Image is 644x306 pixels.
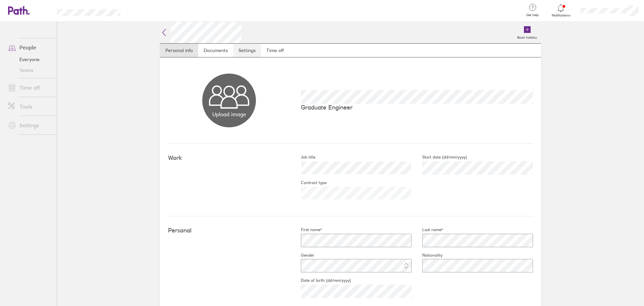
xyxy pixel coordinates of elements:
[412,253,442,258] label: Nationality
[290,278,351,283] label: Date of birth (dd/mm/yyyy)
[290,180,326,185] label: Contract type
[290,253,314,258] label: Gender
[550,13,572,17] span: Notifications
[412,155,467,160] label: Start date (dd/mm/yyyy)
[3,119,57,132] a: Settings
[290,155,315,160] label: Job title
[3,65,57,76] a: Teams
[233,44,261,57] a: Settings
[522,13,543,17] span: Get help
[513,22,541,43] a: Book holiday
[550,3,572,17] a: Notifications
[513,34,541,40] label: Book holiday
[290,227,322,232] label: First name*
[3,81,57,94] a: Time off
[168,155,290,162] h4: Work
[160,44,198,57] a: Personal info
[3,41,57,54] a: People
[3,54,57,65] a: Everyone
[198,44,233,57] a: Documents
[168,227,290,234] h4: Personal
[301,104,533,111] p: Graduate Engineer
[3,100,57,113] a: Tools
[261,44,289,57] a: Time off
[412,227,443,232] label: Last name*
